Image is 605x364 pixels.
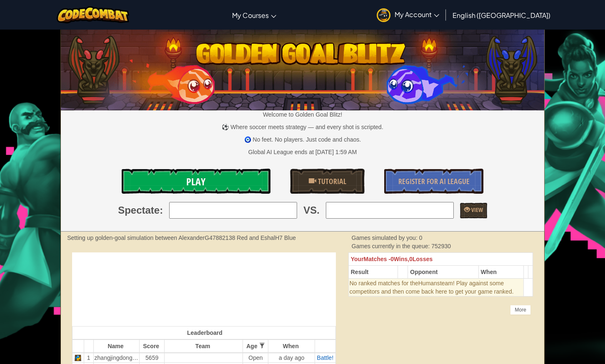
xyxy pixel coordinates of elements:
a: My Courses [228,4,280,26]
span: No ranked matches for the [350,280,418,287]
a: Battle! [317,354,333,361]
span: Register for AI League [398,176,470,187]
th: Name [93,339,140,353]
img: Golden Goal [61,26,544,110]
td: 5659 [140,353,165,363]
td: zhangjingdong+gplus [93,353,140,363]
td: a day ago [268,353,315,363]
div: More [510,305,530,315]
td: 1 [84,353,93,363]
span: My Account [395,10,439,19]
th: Age [243,339,268,353]
img: CodeCombat logo [57,6,130,23]
span: My Courses [232,11,269,20]
th: Score [140,339,165,353]
span: Matches - [363,256,390,262]
span: 0 [419,234,422,241]
strong: Setting up golden-goal simulation between AlexanderG47882138 Red and EshalH7 Blue [67,234,296,241]
th: Result [348,266,397,279]
span: Losses [412,256,432,262]
p: 🧿 No feet. No players. Just code and chaos. [61,135,544,144]
th: When [478,266,523,279]
a: Register for AI League [384,169,483,194]
a: Tutorial [290,169,364,194]
span: Games currently in the queue: [352,243,431,249]
span: Your [351,256,364,262]
span: Play [186,175,205,188]
a: My Account [372,2,443,28]
span: Leaderboard [187,329,222,336]
div: Global AI League ends at [DATE] 1:59 AM [248,148,357,156]
p: Welcome to Golden Goal Blitz! [61,110,544,119]
span: View [470,206,483,214]
span: Wins, [394,256,409,262]
span: English ([GEOGRAPHIC_DATA]) [452,11,550,20]
span: : [160,203,163,217]
th: Team [164,339,242,353]
span: VS. [303,203,320,217]
span: Games simulated by you: [352,234,419,241]
span: Spectate [118,203,160,217]
span: 752930 [431,243,451,249]
a: English ([GEOGRAPHIC_DATA]) [448,4,555,26]
td: Open [243,353,268,363]
p: ⚽ Where soccer meets strategy — and every shot is scripted. [61,123,544,131]
th: Opponent [408,266,479,279]
span: Tutorial [316,176,346,187]
td: Humans [348,279,523,297]
th: 0 0 [348,253,532,266]
th: When [268,339,315,353]
img: avatar [377,8,390,22]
